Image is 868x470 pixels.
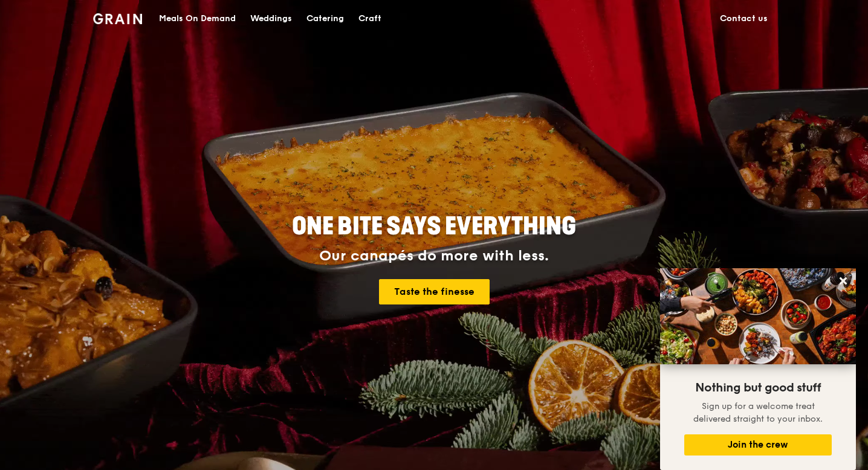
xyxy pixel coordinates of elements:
[216,248,652,265] div: Our canapés do more with less.
[243,1,299,37] a: Weddings
[834,271,853,291] button: Close
[695,381,821,395] span: Nothing but good stuff
[693,401,823,424] span: Sign up for a welcome treat delivered straight to your inbox.
[358,1,381,37] div: Craft
[660,268,856,364] img: DSC07876-Edit02-Large.jpeg
[713,1,775,37] a: Contact us
[292,212,576,241] span: ONE BITE SAYS EVERYTHING
[159,1,236,37] div: Meals On Demand
[379,279,490,304] a: Taste the finesse
[351,1,389,37] a: Craft
[250,1,292,37] div: Weddings
[684,434,832,456] button: Join the crew
[299,1,351,37] a: Catering
[93,13,142,24] img: Grain
[306,1,344,37] div: Catering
